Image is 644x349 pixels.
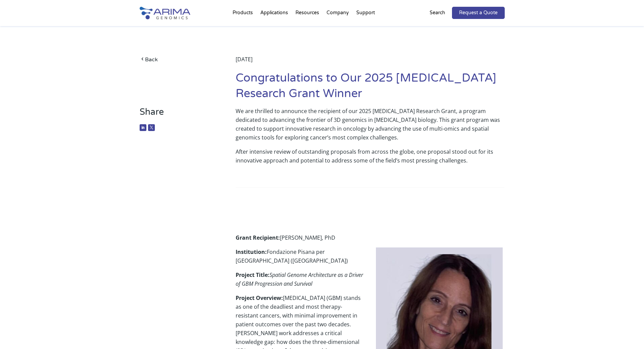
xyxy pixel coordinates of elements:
[236,233,504,247] p: [PERSON_NAME], PhD
[452,7,505,19] a: Request a Quote
[140,55,216,64] a: Back
[430,8,445,17] p: Search
[140,7,190,19] img: Arima-Genomics-logo
[236,234,280,241] strong: Grant Recipient:
[236,271,363,287] em: Spatial Genome Architecture as a Driver of GBM Progression and Survival
[236,147,504,170] p: After intensive review of outstanding proposals from across the globe, one proposal stood out for...
[236,70,504,107] h1: Congratulations to Our 2025 [MEDICAL_DATA] Research Grant Winner
[236,55,504,70] div: [DATE]
[236,247,504,270] p: Fondazione Pisana per [GEOGRAPHIC_DATA] ([GEOGRAPHIC_DATA])
[236,271,269,279] strong: Project Title:
[236,248,267,256] strong: Institution:
[236,107,504,147] p: We are thrilled to announce the recipient of our 2025 [MEDICAL_DATA] Research Grant, a program de...
[236,294,283,302] strong: Project Overview:
[140,107,216,123] h3: Share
